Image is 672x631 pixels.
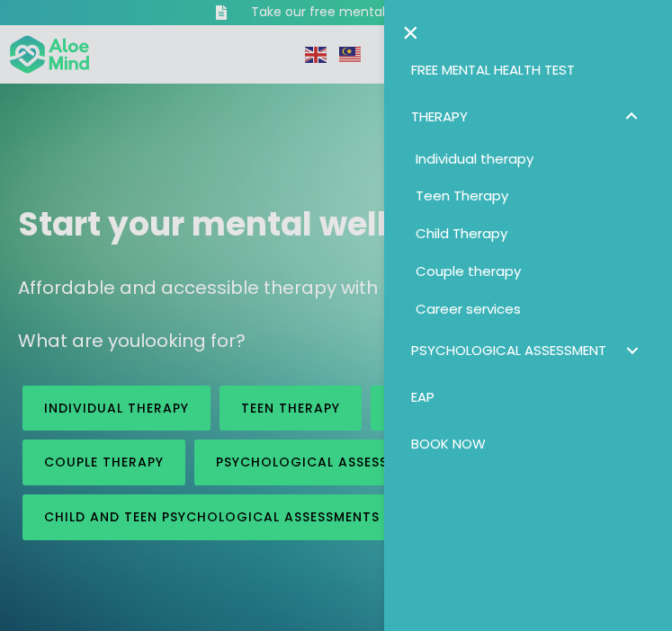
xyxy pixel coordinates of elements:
[402,253,654,290] a: Couple therapy
[416,149,533,168] span: Individual therapy
[416,186,508,205] span: Teen Therapy
[402,47,654,93] a: Free Mental Health Test
[619,103,645,129] span: Therapy: submenu
[411,387,435,406] span: EAP
[402,421,654,467] a: Book Now
[402,140,654,178] a: Individual therapy
[411,107,468,126] span: Therapy
[416,224,507,243] span: Child Therapy
[402,290,654,328] a: Career services
[416,262,521,280] span: Couple therapy
[402,18,419,47] a: Close the menu
[402,215,654,253] a: Child Therapy
[402,177,654,215] a: Teen Therapy
[402,93,654,140] a: TherapyTherapy: submenu
[411,60,575,79] span: Free Mental Health Test
[402,374,654,421] a: EAP
[411,434,486,453] span: Book Now
[416,299,521,318] span: Career services
[411,341,606,360] span: Psychological assessment
[402,327,654,374] a: Psychological assessmentPsychological assessment: submenu
[619,338,645,364] span: Psychological assessment: submenu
